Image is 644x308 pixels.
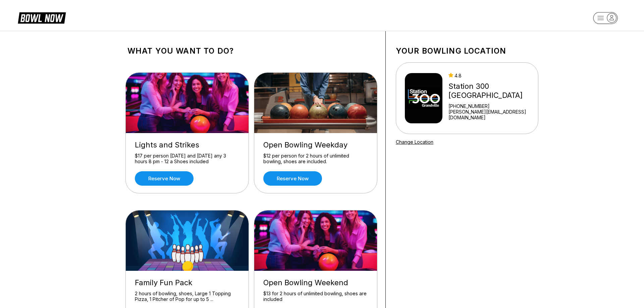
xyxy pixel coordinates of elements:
[263,278,368,287] div: Open Bowling Weekend
[263,291,368,302] div: $13 for 2 hours of unlimited bowling, shoes are included
[396,139,433,145] a: Change Location
[448,82,535,100] div: Station 300 [GEOGRAPHIC_DATA]
[135,140,239,149] div: Lights and Strikes
[127,46,375,56] h1: What you want to do?
[135,153,239,165] div: $17 per person [DATE] and [DATE] any 3 hours 8 pm - 12 a Shoes included
[396,46,538,56] h1: Your bowling location
[126,210,249,271] img: Family Fun Pack
[448,73,535,78] div: 4.8
[448,103,535,109] div: [PHONE_NUMBER]
[263,140,368,149] div: Open Bowling Weekday
[135,291,239,302] div: 2 hours of bowling, shoes, Large 1 Topping Pizza, 1 Pitcher of Pop for up to 5 ...
[126,73,249,133] img: Lights and Strikes
[135,278,239,287] div: Family Fun Pack
[135,171,194,186] a: Reserve now
[448,109,535,120] a: [PERSON_NAME][EMAIL_ADDRESS][DOMAIN_NAME]
[263,153,368,165] div: $12 per person for 2 hours of unlimited bowling, shoes are included.
[254,73,378,133] img: Open Bowling Weekday
[254,210,378,271] img: Open Bowling Weekend
[263,171,322,186] a: Reserve now
[405,73,442,123] img: Station 300 Grandville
